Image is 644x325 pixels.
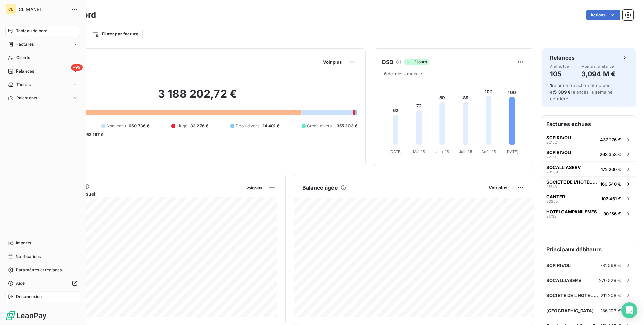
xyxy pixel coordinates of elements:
span: Factures [16,41,34,47]
button: Filtrer par facture [88,29,143,39]
button: HOTELCAMPANILEMES2173290 156 € [542,206,636,221]
span: 21732 [546,214,557,218]
span: 6 derniers mois [384,71,417,76]
h4: 3,094 M € [581,68,616,79]
span: SOCALLIASERV [546,165,581,170]
button: SCPIRIVOLI22152437 276 € [542,132,636,147]
span: Tableau de bord [16,28,47,34]
button: Voir plus [244,185,264,191]
span: Voir plus [489,185,507,190]
h6: DSO [382,58,393,66]
button: Voir plus [487,185,509,191]
button: SOCIETE DE L'HOTEL DU LAC21243160 540 € [542,176,636,191]
span: CLIMANET [19,7,67,12]
span: 270 529 € [599,278,621,283]
span: 160 540 € [600,181,621,187]
h6: Factures échues [542,116,636,132]
span: Montant à relancer [581,64,616,68]
span: 33 276 € [190,123,208,129]
span: 24 401 € [262,123,279,129]
span: Débit divers [236,123,259,129]
span: +99 [71,64,83,71]
h6: Principaux débiteurs [542,241,636,258]
span: 650 736 € [129,123,149,129]
span: 781 568 € [600,263,621,268]
span: Notifications [16,253,41,260]
h2: 3 188 202,72 € [38,87,357,107]
div: Open Intercom Messenger [621,302,637,318]
span: 22151 [546,155,556,159]
tspan: Juin 25 [435,149,449,154]
a: Aide [5,278,80,289]
tspan: Juil. 25 [459,149,472,154]
tspan: Mai 25 [413,149,425,154]
span: Imports [16,240,31,246]
span: 437 276 € [600,137,621,142]
span: Voir plus [323,59,342,65]
span: Voir plus [246,186,262,190]
span: Paiements [16,95,37,101]
span: SCPIRIVOLI [546,263,572,268]
span: À effectuer [550,64,570,68]
span: 186 103 € [601,308,621,313]
span: 90 156 € [603,211,621,216]
span: 5 309 € [554,89,571,95]
tspan: Août 25 [481,149,496,154]
span: -2 jours [404,59,429,65]
span: SCPIRIVOLI [546,135,571,140]
span: Tâches [16,82,31,88]
div: CL [5,4,16,15]
span: 21243 [546,185,557,189]
span: Aide [16,280,25,286]
span: HOTELCAMPANILEMES [546,209,597,214]
span: 22152 [546,140,557,144]
h6: Relances [550,54,575,62]
span: -355 203 € [334,123,357,129]
button: SCPIRIVOLI22151263 353 € [542,147,636,161]
span: 211 208 € [601,293,621,298]
span: Crédit divers [307,123,332,129]
span: SOCIETE DE L'HOTEL DU LAC [546,179,598,185]
span: Clients [16,55,30,61]
span: relance ou action effectuée et relancés la semaine dernière. [550,83,613,101]
img: Logo LeanPay [5,310,47,321]
button: GANTER20255102 461 € [542,191,636,206]
span: -62 197 € [84,132,103,138]
tspan: [DATE] [389,149,402,154]
button: Voir plus [321,59,344,65]
span: Paramètres et réglages [16,267,62,273]
span: 1 [550,83,552,88]
span: 102 461 € [601,196,621,201]
span: SCPIRIVOLI [546,150,571,155]
h4: 105 [550,68,570,79]
span: SOCALLIASERV [546,278,582,283]
span: [GEOGRAPHIC_DATA] NORD INVEST HOTELS [546,308,601,313]
span: 172 200 € [601,167,621,172]
span: Déconnexion [16,294,42,300]
button: SOCALLIASERV20989172 200 € [542,161,636,176]
button: Actions [586,10,620,20]
span: Litige [177,123,187,129]
span: 20989 [546,170,558,174]
tspan: [DATE] [505,149,518,154]
span: GANTER [546,194,565,199]
span: SOCIETE DE L'HOTEL DU LAC [546,293,601,298]
span: 263 353 € [600,152,621,157]
span: 20255 [546,199,558,203]
span: Relances [16,68,34,74]
span: Non-échu [107,123,126,129]
h6: Balance âgée [302,184,338,192]
span: Chiffre d'affaires mensuel [38,190,241,197]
